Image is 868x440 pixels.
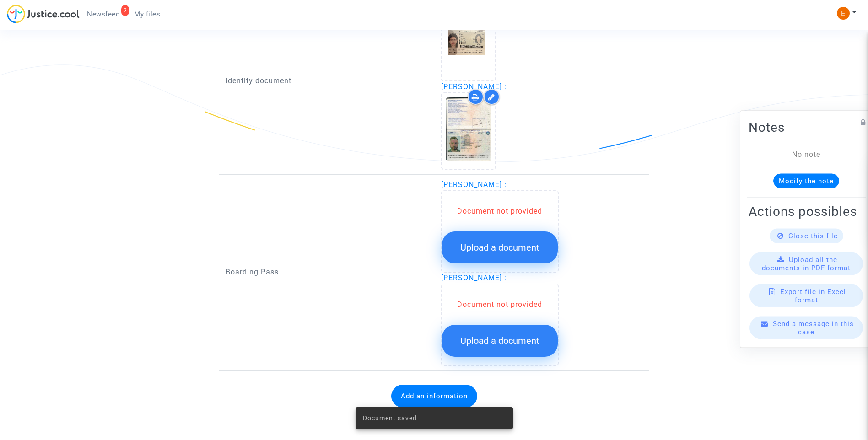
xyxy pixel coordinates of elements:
[788,232,838,240] span: Close this file
[134,10,160,18] span: My files
[391,385,477,408] button: Add an information
[460,242,539,253] span: Upload a document
[837,7,850,20] img: ACg8ocIeiFvHKe4dA5oeRFd_CiCnuxWUEc1A2wYhRJE3TTWt=s96-c
[442,299,558,310] div: Document not provided
[460,335,539,346] span: Upload a document
[121,5,129,16] div: 2
[127,7,167,21] a: My files
[442,231,558,263] button: Upload a document
[441,274,507,282] span: [PERSON_NAME] :
[773,174,839,188] button: Modify the note
[442,206,558,217] div: Document not provided
[87,10,119,18] span: Newsfeed
[441,180,507,189] span: [PERSON_NAME] :
[226,266,427,278] p: Boarding Pass
[226,75,427,86] p: Identity document
[442,325,558,357] button: Upload a document
[363,413,417,423] span: Document saved
[749,119,864,135] h2: Notes
[749,204,864,220] h2: Actions possibles
[7,5,80,23] img: jc-logo.svg
[80,7,127,21] a: 2Newsfeed
[762,256,851,272] span: Upload all the documents in PDF format
[773,320,854,336] span: Send a message in this case
[441,82,507,91] span: [PERSON_NAME] :
[762,149,850,160] div: No note
[780,288,846,304] span: Export file in Excel format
